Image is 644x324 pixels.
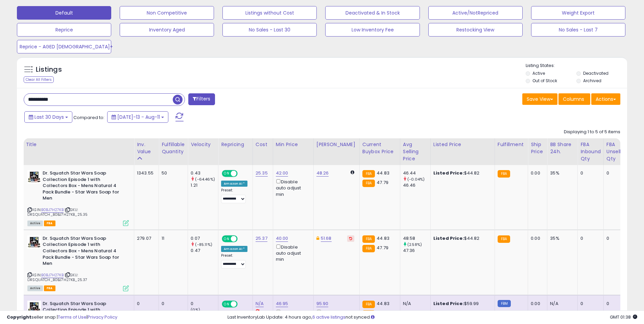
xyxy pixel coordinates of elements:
button: Weight Export [531,6,625,20]
div: 0 [606,170,629,176]
button: Save View [522,93,557,105]
small: FBA [362,170,375,178]
button: No Sales - Last 7 [531,23,625,37]
div: 35% [550,235,572,241]
img: 51S+azESwEL._SL40_.jpg [27,170,41,184]
span: FBA [44,221,55,226]
div: Current Buybox Price [362,141,397,155]
div: 0 [580,301,598,307]
a: 46.95 [276,300,288,307]
button: Actions [591,93,620,105]
div: Fulfillable Quantity [162,141,185,155]
div: 0.00 [531,170,542,176]
div: Title [26,141,131,148]
span: 47.79 [377,179,388,186]
span: ON [222,236,231,241]
h5: Listings [36,65,62,74]
button: Last 30 Days [24,111,72,123]
button: Columns [558,93,590,105]
div: seller snap | | [7,314,117,321]
b: Dr. Squatch Star Wars Soap Collection Episode 1 with Collectors Box - Mens Natural 4 Pack Bundle ... [43,170,125,203]
div: Cost [256,141,270,148]
button: Low Inventory Fee [325,23,420,37]
span: [DATE]-13 - Aug-11 [117,114,160,120]
div: Displaying 1 to 5 of 5 items [564,129,620,135]
a: 40.00 [276,235,288,242]
div: $44.82 [433,235,490,241]
span: | SKU: DRSQUATCH_B0BJ7H27KB_25.37 [27,272,87,282]
a: Terms of Use [58,314,87,320]
b: Listed Price: [433,235,464,241]
span: OFF [237,171,247,177]
div: Repricing [221,141,250,148]
div: 50 [162,170,183,176]
div: Velocity [191,141,215,148]
div: Min Price [276,141,311,148]
div: Amazon AI * [221,246,247,252]
strong: Copyright [7,314,31,320]
div: Fulfillment [498,141,525,148]
div: 11 [162,235,183,241]
button: Reprice - AGED [DEMOGRAPHIC_DATA]+ [17,40,111,53]
span: ON [222,171,231,177]
span: 44.83 [377,235,389,241]
div: 0 [580,235,598,241]
button: Listings without Cost [222,6,317,20]
div: 0 [606,301,629,307]
img: 51S+azESwEL._SL40_.jpg [27,301,41,314]
small: FBA [362,245,375,252]
div: 48.58 [403,235,430,241]
a: 25.35 [256,170,268,177]
div: Preset: [221,188,247,203]
label: Active [532,70,545,76]
div: 0 [606,235,629,241]
div: 279.07 [137,235,153,241]
div: 1343.55 [137,170,153,176]
div: N/A [403,301,425,307]
span: Compared to: [73,114,104,121]
label: Archived [583,78,601,84]
div: Preset: [221,253,247,269]
img: 51S+azESwEL._SL40_.jpg [27,235,41,249]
div: $44.82 [433,170,490,176]
a: Privacy Policy [88,314,117,320]
small: (-64.46%) [195,177,215,182]
span: | SKU: DRSQUATCH_B0BJ7H27KB_25.35 [27,207,88,217]
span: 44.83 [377,170,389,176]
div: 0 [580,170,598,176]
div: BB Share 24h. [550,141,575,155]
div: Disable auto adjust min [276,243,308,263]
p: Listing States: [526,63,627,69]
button: Deactivated & In Stock [325,6,420,20]
div: Listed Price [433,141,492,148]
div: 0.47 [191,248,218,254]
div: [PERSON_NAME] [316,141,357,148]
small: (-0.04%) [407,177,425,182]
span: 47.79 [377,245,388,251]
div: Amazon AI * [221,181,247,187]
div: Clear All Filters [24,76,54,83]
div: 35% [550,170,572,176]
div: 0.00 [531,235,542,241]
button: Inventory Aged [120,23,214,37]
div: FBA inbound Qty [580,141,601,162]
div: $59.99 [433,301,490,307]
span: Columns [563,96,584,102]
div: Last InventoryLab Update: 4 hours ago, not synced. [228,314,637,321]
div: Inv. value [137,141,156,155]
small: FBM [498,300,511,307]
button: Restocking View [428,23,523,37]
span: All listings currently available for purchase on Amazon [27,221,43,226]
button: [DATE]-13 - Aug-11 [107,111,168,123]
button: Default [17,6,111,20]
div: 1.21 [191,182,218,188]
div: ASIN: [27,170,129,225]
small: FBA [498,170,510,178]
div: Disable auto adjust min [276,178,308,198]
a: 42.00 [276,170,288,177]
div: 0 [137,301,153,307]
small: FBA [362,180,375,187]
div: Avg Selling Price [403,141,428,162]
span: ON [222,301,231,307]
div: ASIN: [27,235,129,291]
